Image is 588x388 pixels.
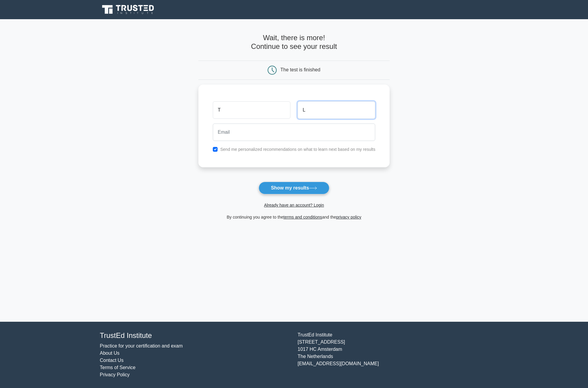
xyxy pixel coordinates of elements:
[195,213,393,221] div: By continuing you agree to the and the
[298,101,375,119] input: Last name
[336,215,361,219] a: privacy policy
[259,182,329,194] button: Show my results
[220,147,376,152] label: Send me personalized recommendations on what to learn next based on my results
[284,215,322,219] a: terms and conditions
[100,351,120,356] a: About Us
[100,358,123,363] a: Contact Us
[294,331,492,378] div: TrustEd Institute [STREET_ADDRESS] 1017 HC Amsterdam The Netherlands [EMAIL_ADDRESS][DOMAIN_NAME]
[100,343,183,348] a: Practice for your certification and exam
[198,34,390,51] h4: Wait, there is more! Continue to see your result
[264,203,324,207] a: Already have an account? Login
[100,331,290,340] h4: TrustEd Institute
[281,67,320,72] div: The test is finished
[100,365,135,370] a: Terms of Service
[100,372,130,377] a: Privacy Policy
[213,124,376,141] input: Email
[213,101,290,119] input: First name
